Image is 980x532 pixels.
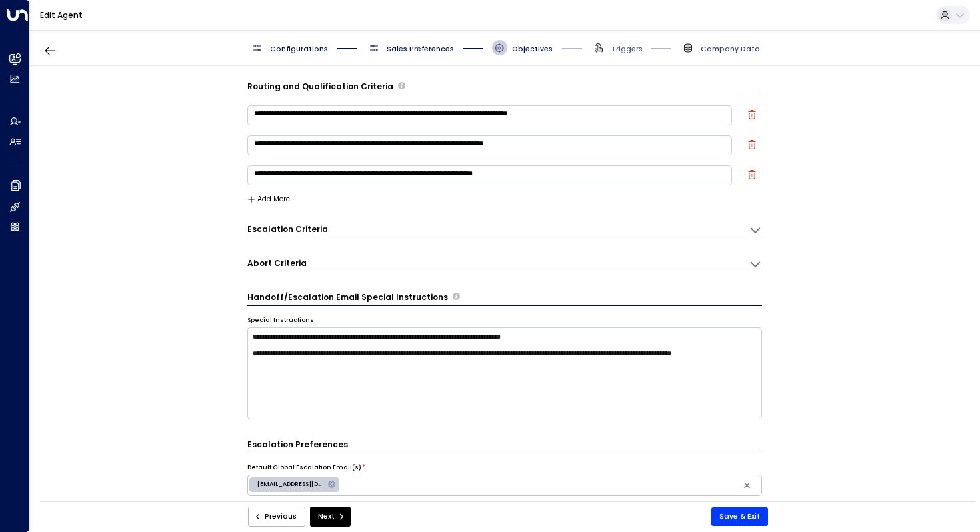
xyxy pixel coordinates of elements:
button: Clear [739,477,755,494]
span: Configurations [270,44,328,54]
span: Company Data [701,44,760,54]
h3: Routing and Qualification Criteria [247,81,393,93]
span: Objectives [512,44,553,54]
button: Add More [247,195,291,203]
a: Edit Agent [40,9,83,21]
span: Sales Preferences [387,44,454,54]
span: Provide any specific instructions for the content of handoff or escalation emails. These notes gu... [453,291,460,303]
h3: Escalation Criteria [247,223,328,235]
h3: Handoff/Escalation Email Special Instructions [247,291,448,303]
span: Triggers [611,44,643,54]
h3: Escalation Preferences [247,439,763,453]
div: Escalation CriteriaDefine the scenarios in which the AI agent should escalate the conversation to... [247,223,763,237]
span: [EMAIL_ADDRESS][DOMAIN_NAME] [249,480,331,489]
button: Next [310,507,351,527]
h3: Abort Criteria [247,257,307,269]
button: Save & Exit [711,507,768,526]
div: Abort CriteriaDefine the scenarios in which the AI agent should abort or terminate the conversati... [247,257,763,271]
label: Special Instructions [247,316,314,325]
span: Define the criteria the agent uses to determine whether a lead is qualified for further actions l... [398,81,405,93]
div: [EMAIL_ADDRESS][DOMAIN_NAME] [249,477,339,493]
button: Previous [248,507,305,527]
label: Default Global Escalation Email(s) [247,463,361,473]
